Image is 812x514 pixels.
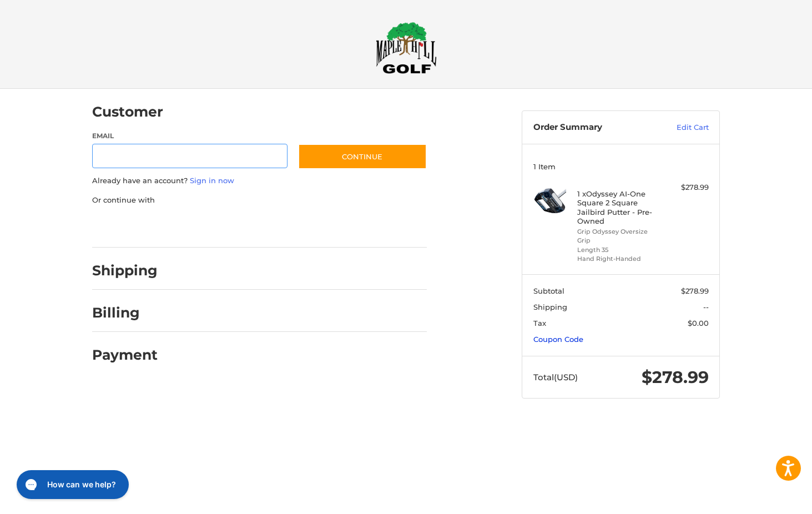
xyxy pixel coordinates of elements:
[720,484,812,514] iframe: Google Customer Reviews
[533,372,578,382] span: Total (USD)
[533,286,564,295] span: Subtotal
[190,176,234,185] a: Sign in now
[577,189,662,225] h4: 1 x Odyssey AI-One Square 2 Square Jailbird Putter - Pre-Owned
[298,144,427,169] button: Continue
[577,254,662,264] li: Hand Right-Handed
[681,286,709,295] span: $278.99
[92,304,157,321] h2: Billing
[533,335,583,344] a: Coupon Code
[89,216,172,236] iframe: PayPal-paypal
[11,466,132,503] iframe: Gorgias live chat messenger
[688,319,709,327] span: $0.00
[92,262,158,279] h2: Shipping
[92,131,288,141] label: Email
[92,175,427,187] p: Already have an account?
[92,346,158,364] h2: Payment
[653,122,709,133] a: Edit Cart
[533,319,546,327] span: Tax
[533,162,709,171] h3: 1 Item
[577,245,662,255] li: Length 35
[183,216,266,236] iframe: PayPal-paylater
[642,367,709,387] span: $278.99
[92,195,427,206] p: Or continue with
[665,182,709,193] div: $278.99
[703,303,709,311] span: --
[533,303,567,311] span: Shipping
[277,216,360,236] iframe: PayPal-venmo
[577,227,662,245] li: Grip Odyssey Oversize Grip
[376,22,437,74] img: Maple Hill Golf
[92,103,163,120] h2: Customer
[533,122,653,133] h3: Order Summary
